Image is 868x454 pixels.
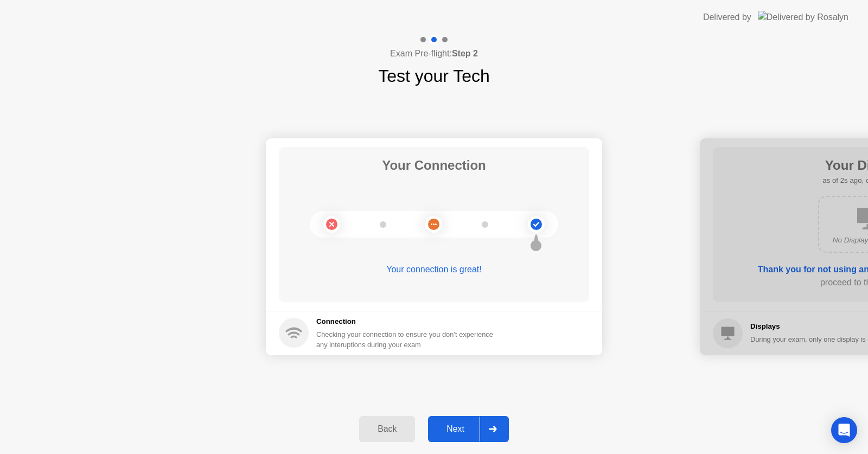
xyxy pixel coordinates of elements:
[316,316,500,327] h5: Connection
[390,47,478,60] h4: Exam Pre-flight:
[703,11,751,24] div: Delivered by
[382,156,486,175] h1: Your Connection
[279,263,589,276] div: Your connection is great!
[452,49,478,58] b: Step 2
[831,417,857,443] div: Open Intercom Messenger
[758,11,848,23] img: Delivered by Rosalyn
[378,63,490,89] h1: Test your Tech
[359,416,415,442] button: Back
[431,424,480,434] div: Next
[428,416,509,442] button: Next
[362,424,412,434] div: Back
[316,329,500,350] div: Checking your connection to ensure you don’t experience any interuptions during your exam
